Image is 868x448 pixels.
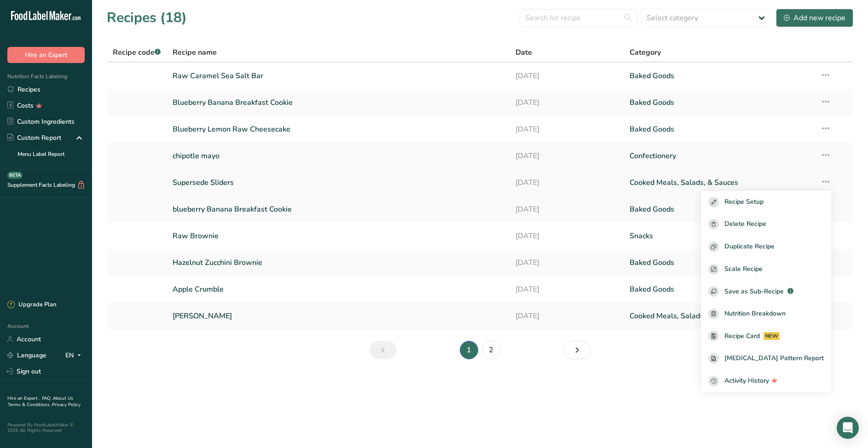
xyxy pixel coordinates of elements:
[701,235,831,258] button: Duplicate Recipe
[42,395,53,402] a: FAQ .
[7,300,56,310] div: Upgrade Plan
[701,280,831,303] button: Save as Sub-Recipe
[701,303,831,325] a: Nutrition Breakdown
[7,172,23,179] div: BETA
[173,173,504,192] a: Supersede Sliders
[564,341,590,359] a: Next page
[724,331,760,341] span: Recipe Card
[107,7,187,28] h1: Recipes (18)
[724,353,824,364] span: [MEDICAL_DATA] Pattern Report
[784,12,845,23] div: Add new recipe
[173,306,504,326] a: [PERSON_NAME]
[776,9,853,27] button: Add new recipe
[482,341,500,359] a: Page 2.
[630,66,809,86] a: Baked Goods
[515,120,619,139] a: [DATE]
[724,241,775,252] span: Duplicate Recipe
[701,258,831,281] button: Scale Recipe
[630,200,809,219] a: Baked Goods
[8,402,52,408] a: Terms & Conditions .
[701,370,831,392] button: Activity History
[630,93,809,112] a: Baked Goods
[173,66,504,86] a: Raw Caramel Sea Salt Bar
[173,200,504,219] a: blueberry Banana Breakfast Cookie
[7,395,40,402] a: Hire an Expert .
[724,376,769,386] span: Activity History
[630,253,809,272] a: Baked Goods
[7,422,85,433] div: Powered By FoodLabelMaker © 2025 All Rights Reserved
[837,417,859,439] div: Open Intercom Messenger
[630,226,809,246] a: Snacks
[515,66,619,86] a: [DATE]
[173,146,504,166] a: chipotle mayo
[701,347,831,370] a: [MEDICAL_DATA] Pattern Report
[7,347,46,363] a: Language
[630,173,809,192] a: Cooked Meals, Salads, & Sauces
[173,120,504,139] a: Blueberry Lemon Raw Cheesecake
[630,47,661,58] span: Category
[520,9,637,27] input: Search for recipe
[52,402,81,408] a: Privacy Policy
[515,253,619,272] a: [DATE]
[701,191,831,213] button: Recipe Setup
[701,213,831,236] button: Delete Recipe
[515,146,619,166] a: [DATE]
[515,173,619,192] a: [DATE]
[724,287,784,296] span: Save as Sub-Recipe
[724,197,764,207] span: Recipe Setup
[515,200,619,219] a: [DATE]
[630,306,809,326] a: Cooked Meals, Salads, & Sauces
[515,280,619,299] a: [DATE]
[7,395,73,408] a: About Us .
[630,120,809,139] a: Baked Goods
[724,264,763,275] span: Scale Recipe
[515,47,532,58] span: Date
[370,341,396,359] a: Previous page
[701,325,831,348] a: Recipe Card NEW
[173,47,217,58] span: Recipe name
[630,280,809,299] a: Baked Goods
[173,226,504,246] a: Raw Brownie
[724,309,786,319] span: Nutrition Breakdown
[173,93,504,112] a: Blueberry Banana Breakfast Cookie
[173,280,504,299] a: Apple Crumble
[515,93,619,112] a: [DATE]
[65,350,85,361] div: EN
[630,146,809,166] a: Confectionery
[113,47,161,57] span: Recipe code
[7,133,61,143] div: Custom Report
[724,219,766,230] span: Delete Recipe
[173,253,504,272] a: Hazelnut Zucchini Brownie
[515,306,619,326] a: [DATE]
[515,226,619,246] a: [DATE]
[7,47,85,63] button: Hire an Expert
[764,332,780,340] div: NEW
